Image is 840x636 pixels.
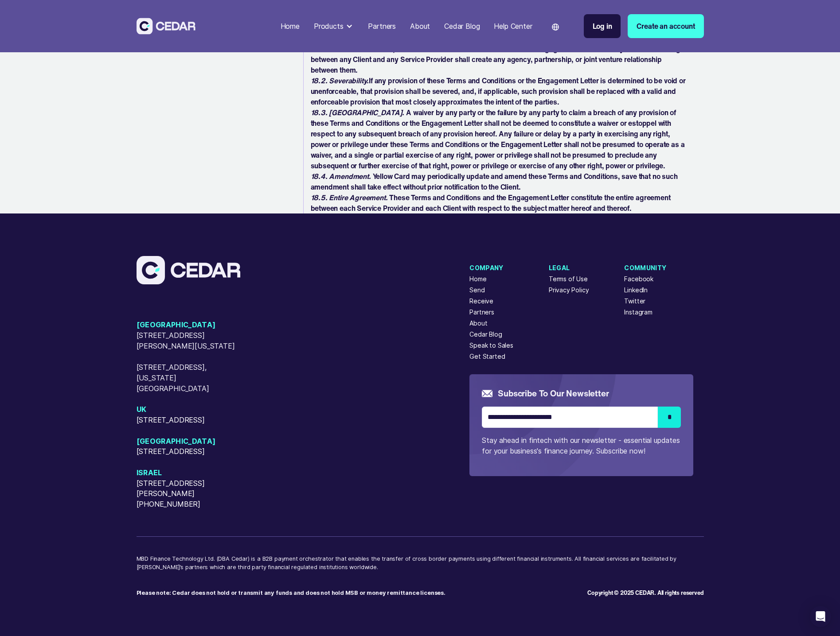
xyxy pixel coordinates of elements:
p: A waiver by any party or the failure by any party to claim a breach of any provision of these Ter... [311,107,686,171]
div: Cedar Blog [444,21,480,31]
span: [STREET_ADDRESS][PERSON_NAME][PHONE_NUMBER] [137,478,247,510]
span: Israel [137,468,247,478]
div: Partners [368,21,396,31]
p: MBD Finance Technology Ltd. (DBA Cedar) is a B2B payment orchestrator that enables the transfer o... [137,555,704,580]
p: ‍ [137,580,588,597]
a: Cedar Blog [469,330,502,339]
a: Speak to Sales [469,341,513,350]
div: Log in [593,21,612,31]
a: Instagram [624,307,652,317]
a: Privacy Policy [549,285,589,295]
span: [STREET_ADDRESS], [US_STATE][GEOGRAPHIC_DATA] [137,362,247,394]
div: Open Intercom Messenger [810,606,831,627]
a: Create an account [628,14,703,38]
em: 18.5. Entire Agreement. [311,192,388,203]
div: Legal [549,263,589,272]
p: These Terms and Conditions and the Engagement Letter constitute the entire agreement between each... [311,192,686,213]
p: Stay ahead in fintech with our newsletter - essential updates for your business's finance journey... [482,435,680,456]
em: 18.4. Amendment. [311,171,371,182]
div: Home [281,21,300,31]
div: Copyright © 2025 CEDAR. All rights reserved [587,589,703,597]
a: Help Center [490,16,535,36]
span: UK [137,404,247,415]
img: world icon [552,23,559,31]
a: Home [277,16,303,36]
a: About [469,318,487,328]
a: Partners [469,307,494,317]
span: [GEOGRAPHIC_DATA] [137,436,247,447]
strong: Please note: Cedar does not hold or transmit any funds and does not hold MSB or money remittance ... [137,589,445,596]
a: Cedar Blog [441,16,483,36]
a: Send [469,285,484,295]
p: If any provision of these Terms and Conditions or the Engagement Letter is determined to be void ... [311,75,686,107]
span: [GEOGRAPHIC_DATA] [137,320,247,330]
span: [STREET_ADDRESS] [137,446,247,457]
div: About [410,21,430,31]
div: Products [310,17,358,35]
div: Help Center [494,21,532,31]
form: Email Form [482,388,680,456]
span: [STREET_ADDRESS][PERSON_NAME][US_STATE] [137,330,247,351]
a: Facebook [624,274,653,283]
p: Yellow Card may periodically update and amend these Terms and Conditions, save that no such amend... [311,171,686,192]
div: Company [469,263,513,272]
a: Twitter [624,296,645,306]
a: Home [469,274,486,283]
a: Get Started [469,352,505,361]
h5: Subscribe to our newsletter [498,388,609,399]
em: 18.3. [GEOGRAPHIC_DATA]. [311,107,405,118]
span: [STREET_ADDRESS] [137,415,247,426]
a: Log in [584,14,621,38]
a: Receive [469,296,493,306]
p: Neither these Terms and Conditions or the Engagement Letter nor any course of dealing between any... [311,43,686,75]
em: 18.2. Severability. [311,75,369,86]
a: Partners [364,16,399,36]
a: About [406,16,434,36]
a: LinkedIn [624,285,648,295]
div: Community [624,263,666,272]
a: Terms of Use [549,274,588,283]
div: Products [314,21,344,31]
